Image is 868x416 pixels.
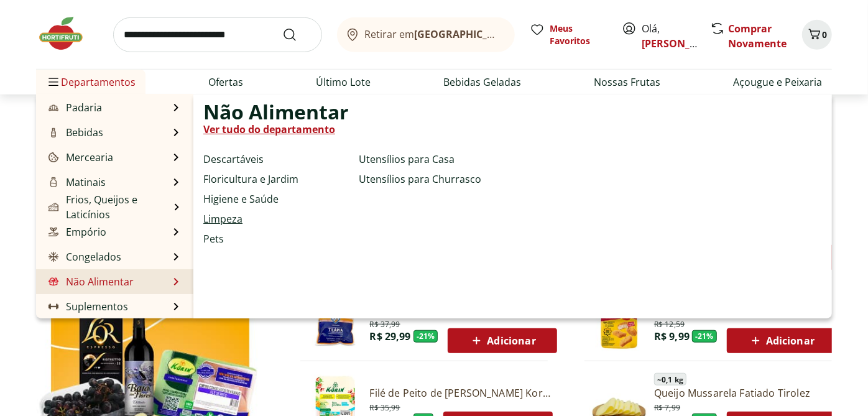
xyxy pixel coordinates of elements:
span: R$ 9,99 [654,330,690,343]
a: Ver tudo do departamento [203,122,335,137]
input: search [113,17,322,52]
span: - 21 % [413,330,438,343]
img: Matinais [48,177,58,187]
a: Bebidas Geladas [443,75,521,90]
img: Não Alimentar [48,277,58,287]
span: Departamentos [46,67,136,97]
a: BebidasBebidas [46,125,103,140]
button: Menu [46,67,61,97]
img: Frios, Queijos e Laticínios [48,202,58,212]
img: Congelados [48,252,58,262]
a: Limpeza [203,211,242,226]
a: Queijo Mussarela Fatiado Tirolez [654,386,836,400]
a: Meus Favoritos [530,22,607,47]
span: Retirar em [365,29,502,40]
a: Filé de Peito de [PERSON_NAME] Korin 600g [370,386,553,400]
a: CongeladosCongelados [46,249,121,264]
span: ~ 0,1 kg [654,373,686,386]
span: Não Alimentar [203,104,349,119]
button: Retirar em[GEOGRAPHIC_DATA]/[GEOGRAPHIC_DATA] [337,17,515,52]
span: Meus Favoritos [550,22,607,47]
span: R$ 12,59 [654,317,685,330]
a: Não AlimentarNão Alimentar [46,274,134,289]
img: Bebidas [48,127,58,137]
span: R$ 7,99 [654,400,680,413]
img: Mercearia [48,152,58,162]
a: PadariaPadaria [46,100,102,115]
a: Higiene e Saúde [203,192,279,206]
span: - 21 % [692,330,717,343]
a: MatinaisMatinais [46,175,106,190]
span: R$ 29,99 [370,330,411,343]
a: Descartáveis [203,152,264,167]
a: [PERSON_NAME] [642,37,723,50]
span: Olá, [642,21,697,51]
a: Açougue e Peixaria [733,75,822,90]
img: Padaria [48,103,58,113]
a: EmpórioEmpório [46,224,106,239]
a: Floricultura e Jardim [203,172,298,187]
a: MerceariaMercearia [46,150,113,165]
img: Hortifruti [36,15,98,52]
a: SuplementosSuplementos [46,299,128,314]
a: Comprar Novamente [728,22,787,50]
span: Adicionar [469,333,535,348]
a: Nossas Frutas [594,75,660,90]
a: Utensílios para Casa [359,152,455,167]
a: Ofertas [208,75,243,90]
a: Utensílios para Churrasco [359,172,481,187]
span: R$ 37,99 [370,317,400,330]
button: Adicionar [448,328,556,353]
img: Filé de Tilápia Congelado Cristalina 400g [305,292,365,351]
img: Suplementos [48,302,58,312]
img: Empório [48,227,58,237]
span: Adicionar [748,333,815,348]
a: Pets [203,231,224,246]
a: Último Lote [316,75,371,90]
button: Adicionar [727,328,836,353]
span: R$ 35,99 [370,400,400,413]
button: Submit Search [282,27,312,42]
b: [GEOGRAPHIC_DATA]/[GEOGRAPHIC_DATA] [415,27,624,41]
span: 0 [822,29,827,40]
button: Carrinho [802,20,832,50]
a: Frios, Queijos e LaticíniosFrios, Queijos e Laticínios [46,192,170,222]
